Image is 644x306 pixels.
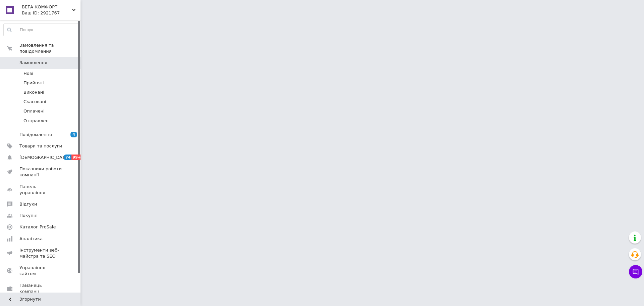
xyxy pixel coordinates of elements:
[4,24,79,36] input: Пошук
[19,143,62,149] span: Товари та послуги
[19,282,62,295] span: Гаманець компанії
[23,99,46,105] span: Скасовані
[19,166,62,178] span: Показники роботи компанії
[19,201,37,207] span: Відгуки
[22,4,72,10] span: ВЕГА КОМФОРТ
[19,224,56,230] span: Каталог ProSale
[70,132,77,137] span: 4
[23,71,33,77] span: Нові
[19,236,43,242] span: Аналітика
[19,265,62,277] span: Управління сайтом
[19,42,80,54] span: Замовлення та повідомлення
[23,80,44,86] span: Прийняті
[22,10,80,16] div: Ваш ID: 2921767
[19,155,69,161] span: [DEMOGRAPHIC_DATA]
[629,265,642,278] button: Чат з покупцем
[19,247,62,259] span: Інструменти веб-майстра та SEO
[23,118,49,124] span: Отправлен
[19,132,52,138] span: Повідомлення
[71,155,83,160] span: 99+
[23,89,44,95] span: Виконані
[64,155,71,160] span: 74
[19,60,47,66] span: Замовлення
[23,108,45,114] span: Оплачені
[19,184,62,196] span: Панель управління
[19,213,38,219] span: Покупці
